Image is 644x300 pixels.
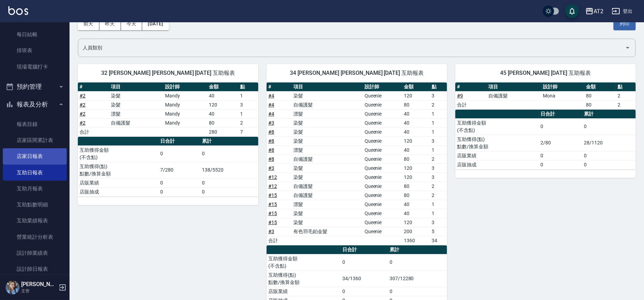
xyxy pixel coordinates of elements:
a: 每日結帳 [3,26,67,42]
td: 0 [158,178,201,187]
td: 80 [402,182,430,191]
td: 染髮 [292,91,363,100]
td: 1 [430,127,447,136]
td: 40 [402,209,430,218]
span: 34 [PERSON_NAME] [PERSON_NAME] [DATE] 互助報表 [275,70,439,77]
td: 合計 [267,236,292,245]
td: 1 [430,118,447,127]
button: Open [622,42,633,53]
td: Queenie [363,182,402,191]
a: 排班表 [3,42,67,58]
td: 7 [238,127,258,136]
a: 互助點數明細 [3,197,67,213]
td: 1 [238,91,258,100]
a: #12 [268,183,277,189]
td: 0 [582,151,636,160]
td: 2 [430,155,447,164]
td: 自備護髮 [292,191,363,200]
a: #15 [268,202,277,207]
td: Queenie [363,191,402,200]
td: Queenie [363,118,402,127]
td: 店販抽成 [455,160,539,169]
td: 200 [402,227,430,236]
button: 今天 [121,17,142,30]
td: 40 [402,109,430,118]
h5: [PERSON_NAME] [21,281,57,288]
td: 互助獲得金額 (不含點) [455,118,539,135]
th: # [455,82,487,92]
a: #3 [268,229,274,234]
a: #4 [268,102,274,108]
td: 5 [430,227,447,236]
td: 漂髮 [292,145,363,155]
td: 40 [207,109,238,118]
a: #15 [268,192,277,198]
a: 店家日報表 [3,148,67,164]
th: 累計 [582,110,636,119]
a: #12 [268,174,277,180]
th: # [267,82,292,92]
td: Mandy [164,100,207,109]
td: 合計 [455,100,487,109]
td: Queenie [363,109,402,118]
td: 2 [616,100,636,109]
td: 120 [402,173,430,182]
a: 設計師日報表 [3,261,67,277]
button: AT2 [582,4,606,18]
td: 染髮 [292,118,363,127]
th: # [78,82,109,92]
td: 80 [584,100,616,109]
td: Queenie [363,100,402,109]
td: 自備護髮 [292,182,363,191]
a: 互助月報表 [3,181,67,197]
th: 累計 [388,245,447,254]
a: #3 [268,165,274,171]
td: 80 [402,155,430,164]
td: 280 [207,127,238,136]
a: #2 [80,111,85,117]
td: 互助獲得(點) 點數/換算金額 [78,162,158,178]
th: 金額 [207,82,238,92]
td: Mandy [164,109,207,118]
td: 染髮 [292,173,363,182]
td: 40 [207,91,238,100]
td: 漂髮 [109,109,163,118]
td: 互助獲得金額 (不含點) [78,145,158,162]
td: Mona [541,91,585,100]
td: 80 [402,100,430,109]
td: 120 [402,218,430,227]
td: Queenie [363,145,402,155]
td: Queenie [363,227,402,236]
td: 互助獲得金額 (不含點) [267,254,341,270]
p: 主管 [21,288,57,294]
td: 34 [430,236,447,245]
a: 現場電腦打卡 [3,59,67,75]
td: 120 [402,164,430,173]
td: 1 [430,109,447,118]
th: 點 [238,82,258,92]
a: #8 [268,147,274,153]
td: 染髮 [292,127,363,136]
td: 34/1360 [341,270,388,287]
td: Queenie [363,164,402,173]
td: 染髮 [109,100,163,109]
td: 2 [430,182,447,191]
td: 3 [430,136,447,145]
td: Queenie [363,127,402,136]
button: 報表及分析 [3,95,67,113]
td: 0 [158,187,201,196]
td: Queenie [363,200,402,209]
td: Queenie [363,173,402,182]
td: 40 [402,118,430,127]
button: 預約管理 [3,78,67,96]
td: 互助獲得(點) 點數/換算金額 [267,270,341,287]
td: 漂髮 [292,109,363,118]
td: 店販抽成 [78,187,158,196]
th: 項目 [292,82,363,92]
th: 日合計 [539,110,582,119]
td: 120 [207,100,238,109]
table: a dense table [78,137,258,197]
td: 1 [430,200,447,209]
td: 3 [430,173,447,182]
td: 120 [402,136,430,145]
